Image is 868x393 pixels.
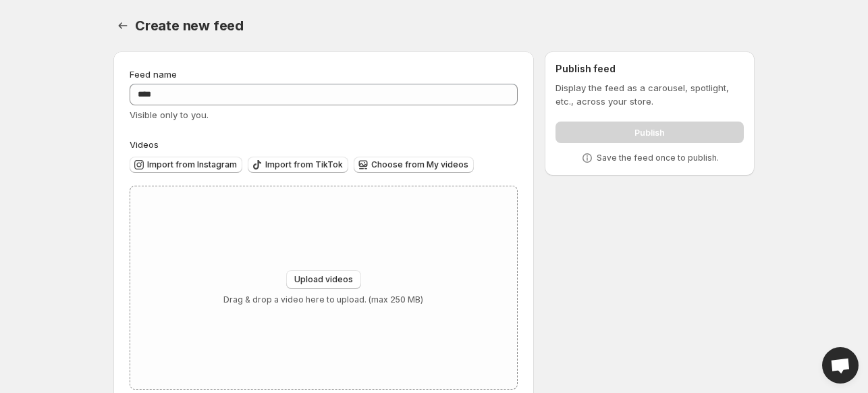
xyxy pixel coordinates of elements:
[354,157,474,173] button: Choose from My videos
[147,159,237,170] span: Import from Instagram
[286,270,361,289] button: Upload videos
[223,294,423,305] p: Drag & drop a video here to upload. (max 250 MB)
[371,159,468,170] span: Choose from My videos
[555,81,744,108] p: Display the feed as a carousel, spotlight, etc., across your store.
[294,274,353,285] span: Upload videos
[113,16,132,35] button: Settings
[265,159,343,170] span: Import from TikTok
[248,157,348,173] button: Import from TikTok
[555,62,744,76] h2: Publish feed
[597,153,719,163] p: Save the feed once to publish.
[130,139,159,150] span: Videos
[130,69,177,80] span: Feed name
[130,109,209,120] span: Visible only to you.
[135,18,244,34] span: Create new feed
[130,157,242,173] button: Import from Instagram
[822,347,859,384] div: Open chat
